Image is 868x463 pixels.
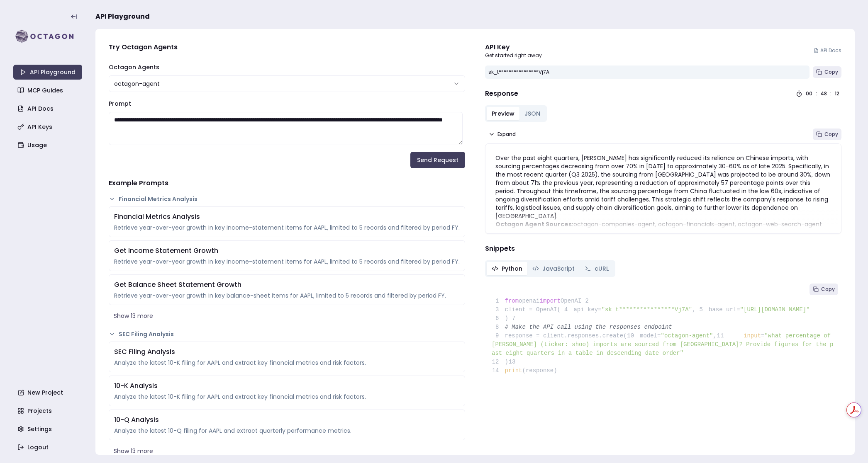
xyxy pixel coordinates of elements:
div: 12 [835,90,841,97]
span: 14 [492,366,505,375]
div: 00 [806,90,812,97]
strong: Octagon Agent Sources: [495,220,573,228]
span: 9 [492,332,505,340]
span: Expand [497,131,516,138]
span: Python [502,264,522,273]
h4: Response [485,89,518,99]
span: 7 [508,314,522,323]
button: SEC Filing Analysis [109,330,465,338]
span: Copy [821,286,835,293]
a: API Docs [14,101,83,116]
span: model= [640,332,661,339]
span: 5 [695,305,709,314]
label: Prompt [109,99,131,108]
span: "octagon-agent" [661,332,713,339]
span: "[URL][DOMAIN_NAME]" [740,306,810,313]
span: import [540,298,561,304]
div: Retrieve year-over-year growth in key income-statement items for AAPL, limited to 5 records and f... [114,223,460,232]
button: Show 13 more [109,308,465,323]
div: Retrieve year-over-year growth in key balance-sheet items for AAPL, limited to 5 records and filt... [114,291,460,300]
span: Copy [824,69,838,75]
label: Octagon Agents [109,63,159,71]
button: Financial Metrics Analysis [109,195,465,203]
span: openai [519,298,539,304]
button: Expand [485,128,519,140]
p: octagon-companies-agent, octagon-financials-agent, octagon-web-search-agent [495,220,831,228]
div: Analyze the latest 10-K filing for AAPL and extract key financial metrics and risk factors. [114,359,460,367]
a: New Project [14,385,83,400]
span: 4 [561,305,574,314]
a: Logout [14,440,83,455]
span: ) [492,359,508,365]
h4: Snippets [485,244,841,254]
h4: Try Octagon Agents [109,42,465,52]
div: 10-K Analysis [114,381,460,391]
div: Get Income Statement Growth [114,246,460,256]
span: (response) [522,367,557,374]
div: SEC Filing Analysis [114,347,460,357]
span: , [692,306,695,313]
button: Show 13 more [109,444,465,458]
span: # Make the API call using the responses endpoint [505,324,672,330]
a: Projects [14,403,83,418]
div: API Key [485,42,542,52]
span: , [713,332,717,339]
span: "what percentage of [PERSON_NAME] (ticker: shoo) imports are sourced from [GEOGRAPHIC_DATA]? Prov... [492,332,834,356]
span: response = client.responses.create( [492,332,627,339]
div: Analyze the latest 10-K filing for AAPL and extract key financial metrics and risk factors. [114,393,460,401]
a: API Playground [13,65,82,80]
div: Retrieve year-over-year growth in key income-statement items for AAPL, limited to 5 records and f... [114,257,460,266]
span: cURL [595,264,609,273]
button: Send Request [410,152,465,168]
p: Get started right away [485,52,542,59]
div: 10-Q Analysis [114,415,460,425]
a: API Docs [814,47,841,54]
button: Copy [813,128,841,140]
div: Analyze the latest 10-Q filing for AAPL and extract quarterly performance metrics. [114,427,460,435]
span: 13 [508,358,522,366]
button: Preview [487,107,519,120]
span: api_key= [573,306,601,313]
a: API Keys [14,119,83,134]
button: JSON [519,107,545,120]
span: 8 [492,323,505,332]
div: 48 [820,90,827,97]
button: Copy [813,66,841,78]
span: Copy [824,131,838,138]
span: 10 [627,332,640,340]
span: print [505,367,522,374]
span: from [505,298,519,304]
span: base_url= [709,306,740,313]
div: Financial Metrics Analysis [114,212,460,222]
span: 6 [492,314,505,323]
div: : [830,90,831,97]
span: 2 [581,297,595,305]
span: = [761,332,764,339]
p: Over the past eight quarters, [PERSON_NAME] has significantly reduced its reliance on Chinese imp... [495,154,831,220]
a: MCP Guides [14,83,83,98]
span: JavaScript [542,264,575,273]
span: 3 [492,305,505,314]
span: OpenAI [561,298,581,304]
a: Usage [14,138,83,153]
div: : [816,90,817,97]
a: Settings [14,422,83,436]
span: ) [492,315,508,322]
h4: Example Prompts [109,178,465,188]
span: 1 [492,297,505,305]
span: client = OpenAI( [492,306,561,313]
span: input [744,332,761,339]
img: logo-rect-yK7x_WSZ.svg [13,28,82,45]
div: Get Balance Sheet Statement Growth [114,280,460,290]
span: 12 [492,358,505,366]
span: 11 [717,332,730,340]
button: Copy [809,284,838,295]
span: API Playground [95,12,150,22]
